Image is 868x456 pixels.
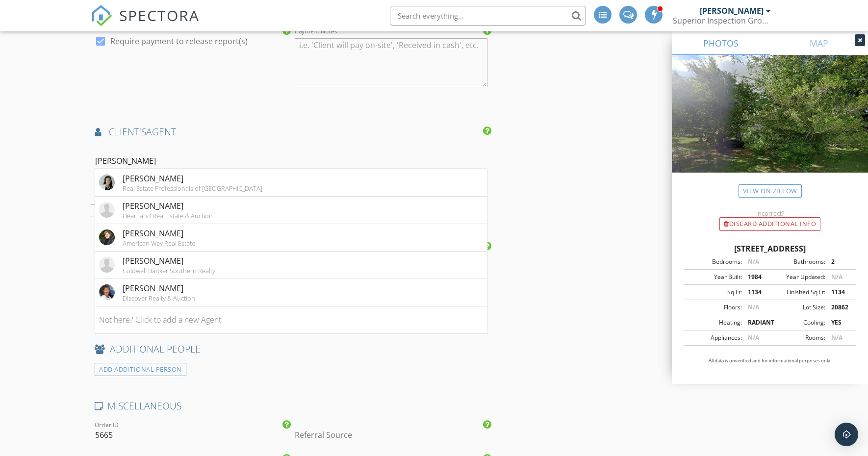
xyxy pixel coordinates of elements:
a: PHOTOS [672,31,770,55]
div: Finished Sq Ft: [770,288,825,297]
div: 1984 [742,273,770,281]
div: Heartland Real Estate & Auction [123,212,213,220]
div: Superior Inspection Group [673,16,771,25]
span: N/A [748,303,759,311]
input: Referral Source [295,427,487,443]
li: Not here? Click to add a new Agent [95,306,487,334]
div: 1134 [742,288,770,297]
div: ADD ADDITIONAL AGENT [91,204,204,217]
div: RADIANT [742,318,770,327]
div: Floors: [687,303,742,312]
img: default-user-f0147aede5fd5fa78ca7ade42f37bd4542148d508eef1c3d3ea960f66861d68b.jpg [99,257,115,273]
img: jp.jpg [99,229,115,245]
div: Bathrooms: [770,257,825,266]
img: data [99,284,115,300]
span: N/A [831,333,842,342]
div: Discard Additional info [719,217,820,231]
div: Appliances: [687,333,742,342]
div: Open Intercom Messenger [835,423,858,446]
div: 2 [825,257,853,266]
div: [STREET_ADDRESS] [684,243,856,254]
input: Search everything... [390,6,586,25]
div: Lot Size: [770,303,825,312]
div: Incorrect? [672,209,868,217]
img: jpeg [99,175,115,190]
img: default-user-f0147aede5fd5fa78ca7ade42f37bd4542148d508eef1c3d3ea960f66861d68b.jpg [99,202,115,218]
div: [PERSON_NAME] [700,6,764,16]
img: The Best Home Inspection Software - Spectora [91,5,112,26]
div: ADD ADDITIONAL PERSON [95,363,186,376]
div: Cooling: [770,318,825,327]
h4: AGENT [95,126,487,138]
div: Rooms: [770,333,825,342]
div: 20862 [825,303,853,312]
h4: MISCELLANEOUS [95,400,487,412]
div: Coldwell Banker Southern Realty [123,267,215,275]
div: [PERSON_NAME] [123,228,195,239]
div: Year Built: [687,273,742,281]
span: N/A [831,273,842,281]
div: Year Updated: [770,273,825,281]
a: SPECTORA [91,13,200,34]
p: All data is unverified and for informational purposes only. [684,357,856,364]
div: Heating: [687,318,742,327]
div: American Way Real Estate [123,239,195,247]
span: N/A [748,333,759,342]
div: Discover Realty & Auction [123,294,195,302]
div: [PERSON_NAME] [123,282,195,294]
div: [PERSON_NAME] [123,173,262,184]
label: Require payment to release report(s) [110,36,248,46]
div: 1134 [825,288,853,297]
div: [PERSON_NAME] [123,255,215,267]
div: Sq Ft: [687,288,742,297]
div: [PERSON_NAME] [123,200,213,212]
div: Bedrooms: [687,257,742,266]
h4: ADDITIONAL PEOPLE [95,343,487,355]
input: Search for an Agent [95,153,487,169]
a: MAP [770,31,868,55]
div: Real Estate Professionals of [GEOGRAPHIC_DATA] [123,184,262,192]
img: streetview [672,55,868,196]
a: View on Zillow [739,184,802,198]
span: N/A [748,257,759,266]
span: client's [109,125,146,138]
div: YES [825,318,853,327]
span: SPECTORA [119,5,200,25]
